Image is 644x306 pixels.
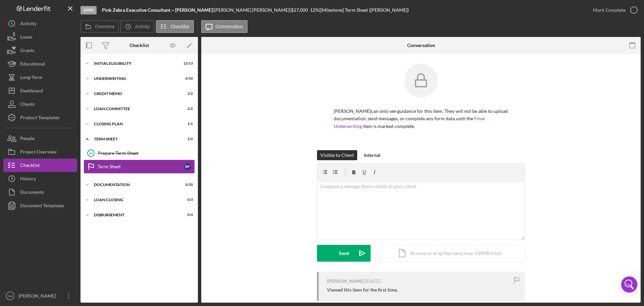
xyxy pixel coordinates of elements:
[94,77,176,81] div: UNDERWRITING
[181,107,193,111] div: 2 / 2
[94,92,176,96] div: CREDIT MEMO
[181,122,193,126] div: 1 / 1
[181,183,193,187] div: 0 / 10
[94,213,176,217] div: DISBURSEMENT
[94,107,176,111] div: LOAN COMMITTEE
[94,61,176,65] div: Initial Eligibility
[94,183,176,187] div: DOCUMENTATION
[181,77,193,81] div: 6 / 10
[181,92,193,96] div: 2 / 2
[181,213,193,217] div: 0 / 4
[621,276,637,293] div: Open Intercom Messenger
[94,198,176,202] div: LOAN CLOSING
[94,137,176,141] div: TERM SHEET
[181,137,193,141] div: 1 / 2
[181,61,193,65] div: 12 / 13
[181,198,193,202] div: 0 / 3
[94,122,176,126] div: CLOSING PLAN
